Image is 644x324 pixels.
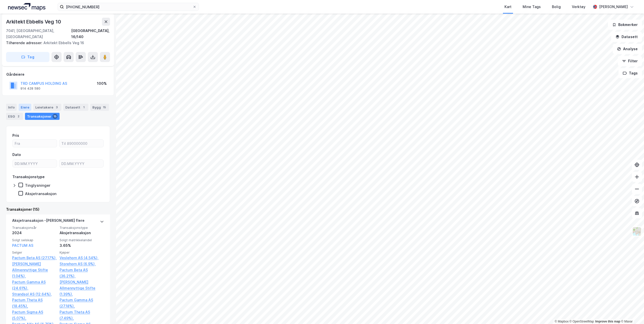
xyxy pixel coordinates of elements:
[54,105,59,110] div: 3
[12,309,57,321] a: Pactum Sigma AS (5.07%),
[25,191,57,196] div: Aksjetransaksjon
[599,4,628,10] div: [PERSON_NAME]
[6,71,110,77] div: Gårdeiere
[90,104,109,111] div: Bygg
[13,140,57,147] input: Fra
[16,114,21,119] div: 2
[25,183,50,188] div: Tinglysninger
[60,267,104,279] a: Pactum Beta AS (36.21%),
[12,250,57,255] span: Selger
[6,18,62,26] div: Arkitekt Ebbells Veg 10
[523,4,541,10] div: Mine Tags
[97,80,107,87] div: 100%
[81,105,86,110] div: 1
[59,140,103,147] input: Til 890000000
[12,255,57,261] a: Pactum Beta AS (27.17%),
[12,297,57,309] a: Pactum Theta AS (18.45%),
[60,238,104,242] span: Solgt matrikkelandel
[102,105,107,110] div: 15
[60,255,104,261] a: Veslehorn AS (4.54%),
[60,309,104,321] a: Pactum Theta AS (7.49%),
[6,206,110,212] div: Transaksjoner (15)
[12,226,57,230] span: Transaksjonsår
[552,4,561,10] div: Bolig
[60,250,104,255] span: Kjøper
[12,261,57,279] a: [PERSON_NAME] Allmennyttige Stifte (1.04%),
[20,87,40,91] div: 914 428 580
[71,28,110,40] div: [GEOGRAPHIC_DATA], 16/140
[60,230,104,236] div: Aksjetransaksjon
[632,227,642,236] img: Z
[12,132,19,139] div: Pris
[608,20,642,30] button: Bokmerker
[33,104,61,111] div: Leietakere
[63,104,88,111] div: Datasett
[6,28,71,40] div: 7041, [GEOGRAPHIC_DATA], [GEOGRAPHIC_DATA]
[6,104,17,111] div: Info
[60,242,104,249] div: 3.65%
[613,44,642,54] button: Analyse
[12,230,57,236] div: 2024
[19,104,31,111] div: Eiere
[64,3,193,11] input: Søk på adresse, matrikkel, gårdeiere, leietakere eller personer
[60,297,104,309] a: Pactum Gamma AS (27.18%),
[619,68,642,78] button: Tags
[555,320,569,323] a: Mapbox
[618,56,642,66] button: Filter
[59,160,103,167] input: DD.MM.YYYY
[12,243,33,248] a: PACTUM AS
[60,279,104,297] a: [PERSON_NAME] Allmennyttige Stifte (1.39%),
[504,4,512,10] div: Kart
[8,3,45,11] img: logo.a4113a55bc3d86da70a041830d287a7e.svg
[12,152,21,158] div: Dato
[25,113,60,120] div: Transaksjoner
[12,291,57,297] a: Strandsol AS (12.64%),
[12,279,57,291] a: Pactum Gamma AS (24.61%),
[12,218,85,226] div: Aksjetransaksjon - [PERSON_NAME] flere
[12,238,57,242] span: Solgt selskap
[6,40,106,46] div: Arkitekt Ebbells Veg 16
[611,32,642,42] button: Datasett
[13,160,57,167] input: DD.MM.YYYY
[619,300,644,324] iframe: Chat Widget
[570,320,594,323] a: OpenStreetMap
[6,52,49,62] button: Tag
[6,113,23,120] div: ESG
[12,174,45,180] div: Transaksjonstype
[595,320,620,323] a: Improve this map
[52,114,58,119] div: 15
[6,41,43,45] span: Tilhørende adresser:
[572,4,585,10] div: Verktøy
[60,226,104,230] span: Transaksjonstype
[60,261,104,267] a: Storehorn AS (6.9%),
